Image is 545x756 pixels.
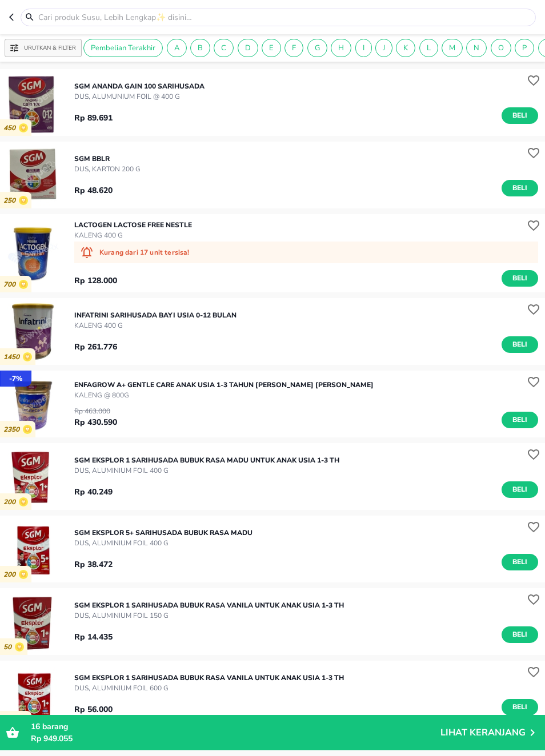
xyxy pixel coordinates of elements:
[3,196,19,205] p: 250
[74,164,141,174] p: DUS, KARTON 200 G
[355,39,372,57] div: I
[502,107,538,124] button: Beli
[74,320,237,331] p: KALENG 400 G
[502,180,538,196] button: Beli
[510,182,530,194] span: Beli
[502,270,538,287] button: Beli
[510,272,530,284] span: Beli
[3,353,23,361] p: 1450
[502,699,538,715] button: Beli
[420,43,438,53] span: L
[515,43,534,53] span: P
[74,230,192,240] p: KALENG 400 G
[502,336,538,353] button: Beli
[3,280,19,289] p: 700
[510,339,530,351] span: Beli
[74,683,344,693] p: DUS, ALUMINIUM FOIL 600 G
[396,39,415,57] div: K
[396,43,415,53] span: K
[74,416,117,428] p: Rp 430.590
[356,43,371,53] span: I
[37,11,533,23] input: Cari produk Susu, Lebih Lengkap✨ disini…
[3,425,23,434] p: 2350
[74,112,113,124] p: Rp 89.691
[24,44,76,53] p: Urutkan & Filter
[5,39,82,57] button: Urutkan & Filter
[74,154,141,164] p: SGM BBLR
[74,600,344,610] p: SGM EKSPLOR 1 Sarihusada BUBUK RASA VANILA UNTUK ANAK USIA 1-3 TH
[510,556,530,568] span: Beli
[74,631,113,643] p: Rp 14.435
[375,39,392,57] div: J
[74,406,117,416] p: Rp 463.000
[502,554,538,570] button: Beli
[3,570,19,579] p: 200
[74,380,374,390] p: ENFAGROW A+ GENTLE CARE ANAK USIA 1-3 TAHUN [PERSON_NAME] [PERSON_NAME]
[284,39,303,57] div: F
[83,39,163,57] div: Pembelian Terakhir
[74,220,192,230] p: LACTOGEN LACTOSE FREE Nestle
[442,43,462,53] span: M
[9,373,22,384] p: - 7 %
[419,39,438,57] div: L
[74,341,117,353] p: Rp 261.776
[515,39,534,57] div: P
[238,43,258,53] span: D
[376,43,392,53] span: J
[74,558,113,570] p: Rp 38.472
[510,414,530,426] span: Beli
[510,629,530,641] span: Beli
[491,39,511,57] div: O
[74,673,344,683] p: SGM EKSPLOR 1 Sarihusada BUBUK RASA VANILA UNTUK ANAK USIA 1-3 TH
[285,43,303,53] span: F
[502,412,538,428] button: Beli
[167,43,186,53] span: A
[74,242,538,263] div: Kurang dari 17 unit tersisa!
[31,721,40,732] span: 16
[3,643,15,652] p: 50
[502,626,538,643] button: Beli
[74,455,339,465] p: SGM EKSPLOR 1 Sarihusada BUBUK RASA MADU UNTUK ANAK USIA 1-3 TH
[466,39,487,57] div: N
[31,733,73,744] span: Rp 949.055
[262,39,281,57] div: E
[74,528,253,538] p: SGM EKSPLOR 5+ Sarihusada BUBUK RASA MADU
[214,39,234,57] div: C
[442,39,463,57] div: M
[74,465,339,476] p: DUS, ALUMINIUM FOIL 400 G
[74,538,253,548] p: DUS, ALUMINIUM FOIL 400 G
[191,43,210,53] span: B
[74,703,113,715] p: Rp 56.000
[491,43,511,53] span: O
[3,124,19,132] p: 450
[74,81,205,91] p: SGM ANANDA GAIN 100 Sarihusada
[74,275,117,287] p: Rp 128.000
[74,610,344,621] p: DUS, ALUMINIUM FOIL 150 G
[331,43,351,53] span: H
[262,43,280,53] span: E
[74,184,113,196] p: Rp 48.620
[307,39,327,57] div: G
[467,43,486,53] span: N
[331,39,351,57] div: H
[84,43,162,53] span: Pembelian Terakhir
[510,484,530,496] span: Beli
[238,39,258,57] div: D
[3,498,19,506] p: 200
[308,43,327,53] span: G
[167,39,187,57] div: A
[190,39,210,57] div: B
[31,721,440,733] p: barang
[510,110,530,122] span: Beli
[74,390,374,400] p: KALENG @ 800g
[214,43,233,53] span: C
[502,481,538,498] button: Beli
[74,91,205,102] p: DUS, ALUMUNIUM FOIL @ 400 G
[74,486,113,498] p: Rp 40.249
[74,310,237,320] p: INFATRINI Sarihusada BAYI USIA 0-12 BULAN
[510,701,530,713] span: Beli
